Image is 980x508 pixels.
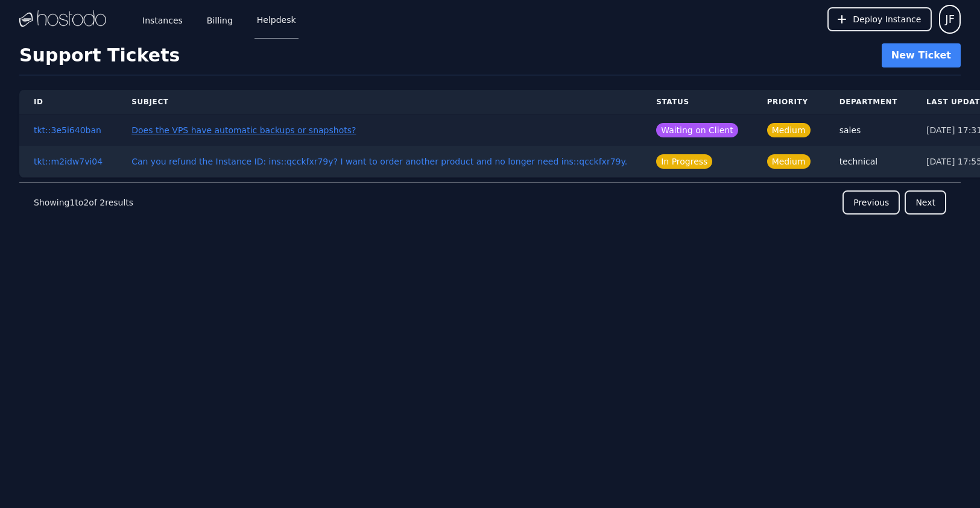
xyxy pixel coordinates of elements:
a: New Ticket [882,43,961,67]
span: Medium [767,123,811,137]
button: Deploy Instance [827,7,932,31]
a: Can you refund the Instance ID: ins::qcckfxr79y? I want to order another product and no longer ne... [131,157,627,166]
span: In Progress [656,154,712,169]
a: Does the VPS have automatic backups or snapshots? [131,125,356,135]
th: Department [825,90,912,114]
th: ID [19,90,117,114]
a: tkt::3e5i640ban [34,125,101,135]
th: Status [642,90,752,114]
img: Logo [19,10,106,28]
span: JF [945,11,955,28]
button: Next [905,190,946,215]
th: Subject [117,90,642,114]
div: sales [839,124,897,136]
p: Showing to of results [34,196,133,209]
span: 2 [100,198,105,207]
span: 2 [83,198,89,207]
a: tkt::m2idw7vi04 [34,157,103,166]
button: User menu [939,5,961,34]
th: Priority [753,90,825,114]
span: Waiting on Client [656,123,738,137]
span: 1 [69,198,75,207]
div: technical [839,155,897,168]
span: Medium [767,154,811,169]
nav: Pagination [19,183,961,222]
h1: Support Tickets [19,45,180,66]
button: Previous [842,190,900,215]
span: Deploy Instance [853,13,921,25]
